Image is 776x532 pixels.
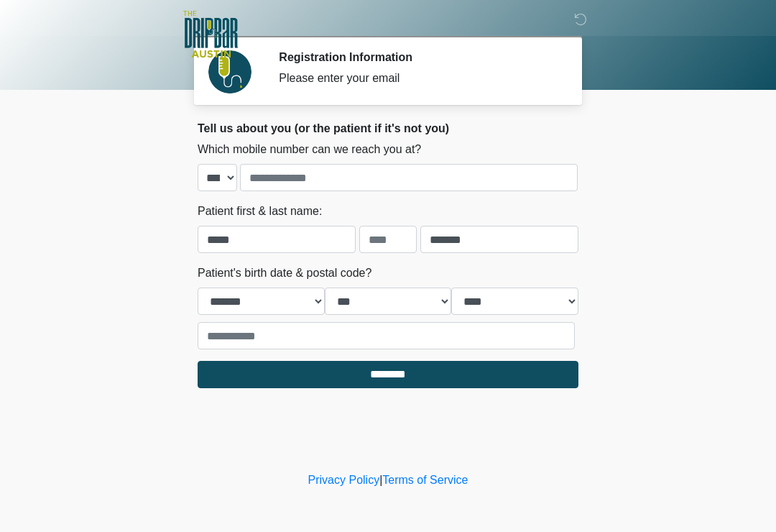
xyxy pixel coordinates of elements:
[382,474,468,486] a: Terms of Service
[379,474,382,486] a: |
[198,121,578,135] h2: Tell us about you (or the patient if it's not you)
[198,203,322,220] label: Patient first & last name:
[183,11,238,58] img: The DRIPBaR - Austin The Domain Logo
[198,265,371,282] label: Patient's birth date & postal code?
[279,70,557,87] div: Please enter your email
[308,474,380,486] a: Privacy Policy
[208,50,251,93] img: Agent Avatar
[198,141,421,158] label: Which mobile number can we reach you at?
